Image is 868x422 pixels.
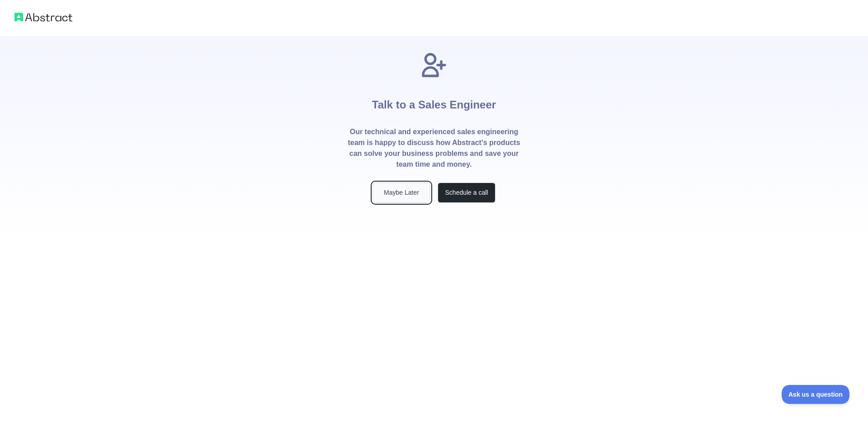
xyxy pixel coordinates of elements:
h1: Talk to a Sales Engineer [372,80,496,127]
button: Schedule a call [438,183,495,203]
iframe: Toggle Customer Support [782,385,850,404]
img: Abstract logo [14,11,72,23]
button: Maybe Later [373,183,430,203]
p: Our technical and experienced sales engineering team is happy to discuss how Abstract's products ... [347,127,521,170]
